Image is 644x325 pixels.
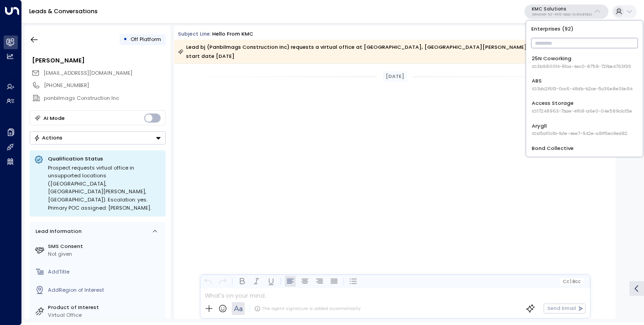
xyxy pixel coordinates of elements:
span: | [570,279,571,284]
span: ID: e5c8f306-7b86-487b-8d28-d066bc04964e [532,153,638,160]
div: panbilmags Construction Inc [44,94,165,102]
div: [DATE] [383,71,408,82]
span: ID: 3b9800f4-81ca-4ec0-8758-72fbe4763f36 [532,63,631,70]
span: Subject Line: [178,30,211,37]
span: [EMAIL_ADDRESS][DOMAIN_NAME] [43,69,132,77]
div: The agent signature is added automatically [254,305,361,312]
div: [PERSON_NAME] [32,56,165,65]
div: ABS [532,77,633,92]
div: 25N Coworking [532,55,631,70]
div: [PHONE_NUMBER] [44,82,165,89]
div: Prospect requests virtual office in unsupported locations ([GEOGRAPHIC_DATA], [GEOGRAPHIC_DATA][P... [48,164,161,212]
div: Arygll [532,122,628,137]
label: Product of Interest [48,304,162,311]
div: Lead Information [33,227,82,235]
button: Redo [217,276,228,287]
button: Cc|Bcc [560,278,583,285]
div: • [123,33,127,46]
div: Bond Collective [532,144,638,160]
p: 288eb1a8-11cf-4676-9bbb-0c38edf1dfd2 [532,13,592,16]
button: KMC Solutions288eb1a8-11cf-4676-9bbb-0c38edf1dfd2 [524,5,608,19]
div: AddRegion of Interest [48,286,162,294]
div: AddTitle [48,268,162,276]
div: Actions [34,134,63,141]
div: Hello from KMC [212,30,253,38]
p: Qualification Status [48,155,161,162]
button: Undo [202,276,213,287]
button: Actions [30,131,166,144]
p: KMC Solutions [532,6,592,12]
span: ID: 17248963-7bae-4f68-a6e0-04e589c1c15e [532,108,632,114]
div: Not given [48,250,162,258]
label: SMS Consent [48,242,162,250]
span: ID: d5af0cfb-fa1e-4ee7-942e-a8ff5ec9ed82 [532,130,628,137]
span: batobj@yahoo.com [43,69,132,77]
span: Cc Bcc [562,279,580,284]
div: Lead bj (Panbilmags Construction Inc) requests a virtual office at [GEOGRAPHIC_DATA], [GEOGRAPHIC... [178,42,611,61]
div: Access Storage [532,99,632,114]
div: AI Mode [43,113,65,123]
span: Off Platform [131,36,161,43]
span: ID: 3dc2f6f3-0cc6-48db-b2ce-5c36e8e0bc94 [532,86,633,92]
p: Enterprises ( 92 ) [529,24,640,34]
a: Leads & Conversations [29,7,98,15]
div: Virtual Office [48,311,162,319]
div: Button group with a nested menu [30,131,166,144]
